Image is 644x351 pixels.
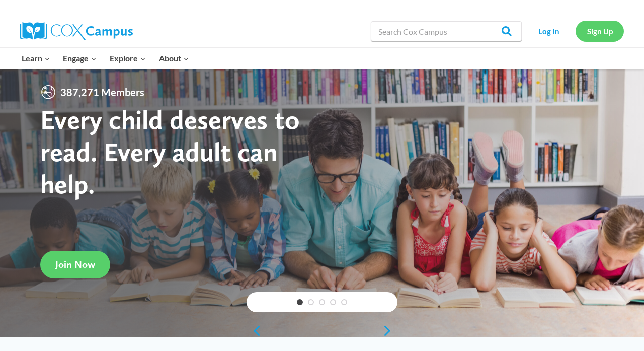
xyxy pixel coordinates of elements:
[15,48,195,69] nav: Primary Navigation
[319,299,325,305] a: 3
[527,21,624,41] nav: Secondary Navigation
[382,325,397,337] a: next
[247,321,397,341] div: content slider buttons
[15,48,57,69] button: Child menu of Learn
[56,84,148,100] span: 387,271 Members
[20,22,133,40] img: Cox Campus
[576,21,624,41] a: Sign Up
[527,21,571,41] a: Log In
[247,325,262,337] a: previous
[152,48,196,69] button: Child menu of About
[330,299,336,305] a: 4
[40,103,300,199] strong: Every child deserves to read. Every adult can help.
[57,48,104,69] button: Child menu of Engage
[103,48,152,69] button: Child menu of Explore
[341,299,347,305] a: 5
[55,258,95,270] span: Join Now
[297,299,303,305] a: 1
[308,299,314,305] a: 2
[371,21,522,41] input: Search Cox Campus
[40,251,110,278] a: Join Now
